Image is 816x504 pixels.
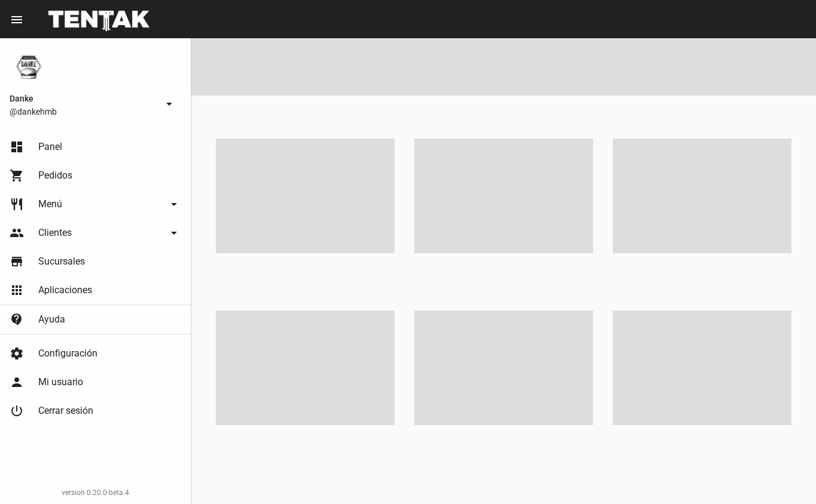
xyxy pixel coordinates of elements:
mat-icon: arrow_drop_down [162,97,176,111]
mat-icon: arrow_drop_down [167,226,181,240]
mat-icon: menu [10,13,24,27]
div: version 0.20.0-beta.4 [10,487,181,499]
mat-icon: power_settings_new [10,404,24,418]
mat-icon: restaurant [10,197,24,211]
span: Ayuda [38,314,65,325]
mat-icon: shopping_cart [10,168,24,183]
span: Danke [10,91,157,106]
mat-icon: apps [10,283,24,297]
span: Mi usuario [38,376,83,388]
span: Panel [38,141,62,153]
span: Sucursales [38,256,85,268]
mat-icon: arrow_drop_down [167,197,181,211]
img: 1d4517d0-56da-456b-81f5-6111ccf01445.png [10,48,48,86]
mat-icon: contact_support [10,312,24,327]
mat-icon: settings [10,346,24,361]
span: @dankehmb [10,106,157,118]
span: Cerrar sesión [38,405,93,417]
span: Menú [38,198,62,210]
span: Aplicaciones [38,284,92,296]
mat-icon: person [10,375,24,389]
span: Clientes [38,227,72,239]
mat-icon: store [10,254,24,269]
mat-icon: dashboard [10,140,24,154]
span: Pedidos [38,170,72,182]
span: Configuración [38,348,97,359]
mat-icon: people [10,226,24,240]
